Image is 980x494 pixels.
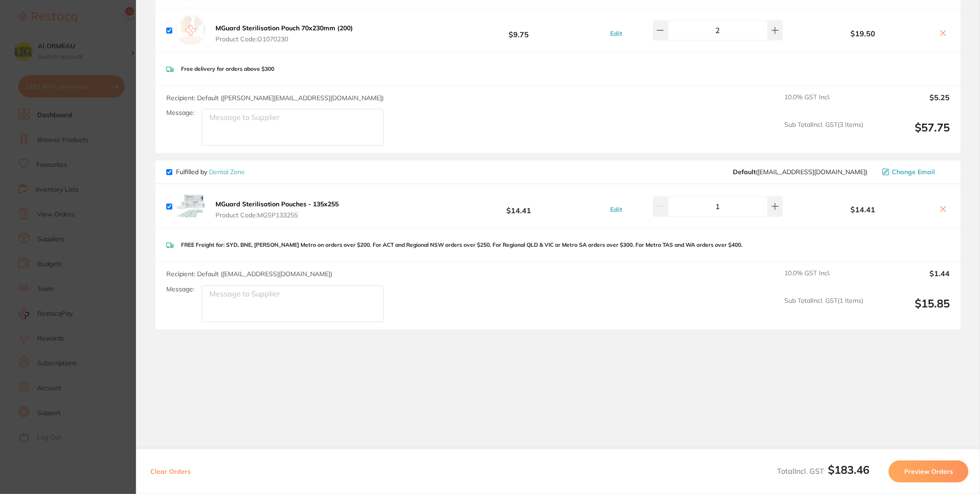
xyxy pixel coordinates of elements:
output: $15.85 [871,297,950,322]
img: empty.jpg [176,16,205,45]
span: Recipient: Default ( [PERSON_NAME][EMAIL_ADDRESS][DOMAIN_NAME] ) [166,94,384,102]
b: $9.75 [441,22,597,39]
label: Message: [166,109,194,117]
span: Sub Total Incl. GST ( 3 Items) [784,121,863,146]
span: 10.0 % GST Incl. [784,269,863,290]
output: $57.75 [871,121,950,146]
span: 10.0 % GST Incl. [784,93,863,114]
p: Free delivery for orders above $300 [181,66,274,72]
button: Edit [607,29,625,38]
b: $183.46 [828,463,869,477]
b: $19.50 [793,29,933,38]
span: Recipient: Default ( [EMAIL_ADDRESS][DOMAIN_NAME] ) [166,270,332,278]
span: hello@dentalzone.com.au [733,168,867,176]
span: Sub Total Incl. GST ( 1 Items) [784,297,863,322]
b: MGuard Sterilisation Pouch 70x230mm (200) [215,24,353,32]
span: Total Incl. GST [777,466,869,476]
b: MGuard Sterilisation Pouches - 135x255 [215,200,339,208]
a: Dental Zone [209,168,245,176]
span: Product Code: MGSP133255 [215,211,339,219]
span: Change Email [892,168,935,176]
b: $14.41 [441,198,597,215]
p: Fulfilled by [176,168,245,176]
button: Preview Orders [889,460,969,483]
button: Edit [607,205,625,214]
img: aWE2MnBxOA [176,192,205,221]
output: $1.44 [871,269,950,290]
button: MGuard Sterilisation Pouches - 135x255 Product Code:MGSP133255 [213,200,341,219]
output: $5.25 [871,93,950,114]
button: Change Email [879,168,950,176]
button: MGuard Sterilisation Pouch 70x230mm (200) Product Code:O1070230 [213,24,356,43]
button: Clear Orders [147,460,193,483]
span: Product Code: O1070230 [215,35,353,43]
b: $14.41 [793,205,933,214]
p: FREE Freight for: SYD, BNE, [PERSON_NAME] Metro on orders over $200. For ACT and Regional NSW ord... [181,242,742,248]
b: Default [733,168,756,176]
label: Message: [166,285,194,293]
